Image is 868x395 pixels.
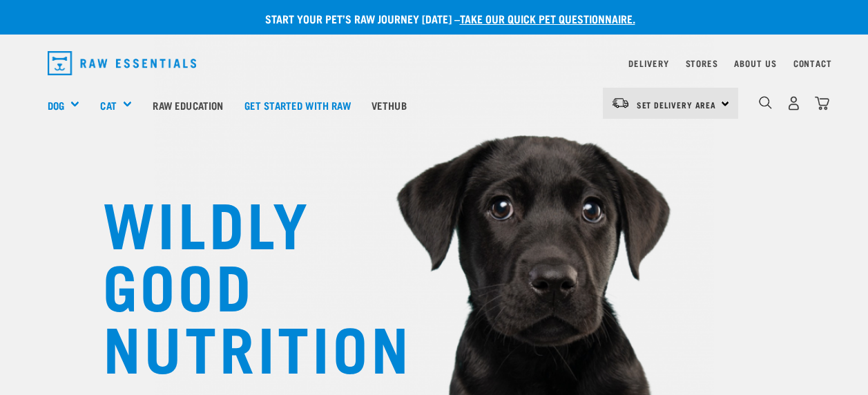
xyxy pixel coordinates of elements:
[759,96,772,109] img: home-icon-1@2x.png
[460,15,635,21] a: take our quick pet questionnaire.
[611,97,630,109] img: van-moving.png
[142,77,233,133] a: Raw Education
[637,102,717,107] span: Set Delivery Area
[48,51,197,75] img: Raw Essentials Logo
[815,96,829,110] img: home-icon@2x.png
[234,77,361,133] a: Get started with Raw
[37,46,832,81] nav: dropdown navigation
[48,97,64,113] a: Dog
[793,61,832,66] a: Contact
[628,61,668,66] a: Delivery
[686,61,718,66] a: Stores
[734,61,776,66] a: About Us
[361,77,417,133] a: Vethub
[100,97,116,113] a: Cat
[787,96,801,110] img: user.png
[103,190,379,376] h1: WILDLY GOOD NUTRITION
